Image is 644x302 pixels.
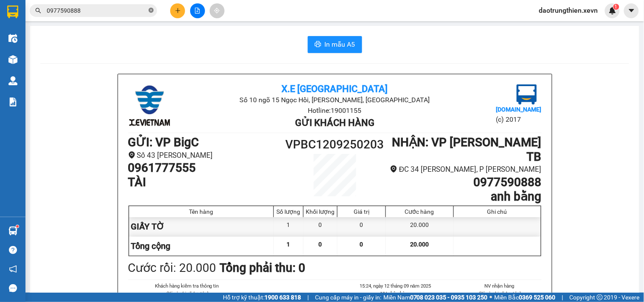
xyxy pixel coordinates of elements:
button: printerIn mẫu A5 [308,36,362,53]
sup: 1 [16,225,19,228]
span: 1 [615,4,618,10]
span: aim [214,8,220,14]
b: Tổng phải thu: 0 [220,261,306,275]
li: (c) 2017 [496,114,541,125]
b: GỬI : VP [PERSON_NAME] TB [11,62,166,75]
b: NHẬN : VP [PERSON_NAME] TB [392,135,542,164]
span: 0 [319,241,322,248]
input: Tìm tên, số ĐT hoặc mã đơn [47,6,147,15]
li: Hotline: 19001155 [197,105,472,116]
span: caret-down [628,7,636,14]
div: Giá trị [340,208,383,215]
img: logo.jpg [517,84,537,105]
span: notification [9,265,17,273]
span: Cung cấp máy in - giấy in: [315,293,381,302]
li: NV nhận hàng [354,290,438,297]
img: warehouse-icon [8,55,17,64]
span: | [307,293,309,302]
li: Khách hàng kiểm tra thông tin [145,282,229,290]
h1: VPBC1209250203 [283,135,387,154]
div: Tên hàng [131,208,272,215]
span: 1 [287,241,290,248]
b: X.E [GEOGRAPHIC_DATA] [281,84,388,94]
h1: 0977590888 [386,175,541,190]
span: | [562,293,563,302]
div: 0 [337,217,386,236]
span: In mẫu A5 [325,39,355,50]
button: caret-down [624,3,639,18]
div: Cước hàng [388,208,451,215]
span: search [35,8,41,14]
img: logo.jpg [128,84,171,127]
li: Số 10 ngõ 15 Ngọc Hồi, [PERSON_NAME], [GEOGRAPHIC_DATA] [197,95,472,105]
i: (Kí và ghi rõ họ tên) [478,291,521,296]
sup: 1 [613,4,619,10]
button: plus [170,3,185,18]
b: GỬI : VP BigC [128,135,199,149]
strong: 0708 023 035 - 0935 103 250 [410,294,488,301]
strong: 1900 633 818 [264,294,301,301]
span: 20.000 [410,241,429,248]
div: GIẤY TỜ [129,217,274,236]
span: close-circle [149,8,154,13]
div: 20.000 [386,217,453,236]
span: 0 [360,241,363,248]
img: warehouse-icon [8,76,17,85]
img: warehouse-icon [8,34,17,43]
span: Tổng cộng [131,241,171,251]
h1: TÀI [128,175,283,190]
span: copyright [597,294,603,300]
span: plus [175,8,181,14]
li: Số 10 ngõ 15 Ngọc Hồi, [PERSON_NAME], [GEOGRAPHIC_DATA] [79,21,355,31]
b: Gửi khách hàng [295,117,374,128]
div: Cước rồi : 20.000 [128,259,217,277]
span: question-circle [9,246,17,254]
img: warehouse-icon [8,226,17,235]
li: NV nhận hàng [458,282,542,290]
i: (Kí và ghi rõ họ tên) [166,291,208,296]
h1: anh bằng [386,190,541,204]
span: printer [315,41,321,49]
li: 15:24, ngày 12 tháng 09 năm 2025 [354,282,438,290]
strong: 0369 525 060 [519,294,556,301]
span: message [9,284,17,292]
div: Khối lượng [306,208,335,215]
span: Miền Bắc [495,293,556,302]
span: close-circle [149,7,154,15]
span: ⚪️ [490,296,492,299]
li: Số 43 [PERSON_NAME] [128,150,283,161]
div: 0 [304,217,337,236]
span: daotrungthien.xevn [532,5,605,16]
img: logo-vxr [7,6,18,18]
h1: 0961777555 [128,161,283,175]
li: ĐC 34 [PERSON_NAME], P [PERSON_NAME] [386,164,541,175]
div: Số lượng [276,208,301,215]
b: [DOMAIN_NAME] [496,106,541,113]
span: Miền Nam [383,293,488,302]
li: Hotline: 19001155 [79,31,355,42]
span: environment [128,151,135,159]
span: file-add [194,8,200,14]
img: solution-icon [8,98,17,106]
div: 1 [274,217,304,236]
div: Ghi chú [456,208,539,215]
button: aim [210,3,225,18]
img: icon-new-feature [609,7,616,14]
span: Hỗ trợ kỹ thuật: [223,293,301,302]
span: environment [390,165,397,173]
img: logo.jpg [11,11,53,53]
button: file-add [190,3,205,18]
